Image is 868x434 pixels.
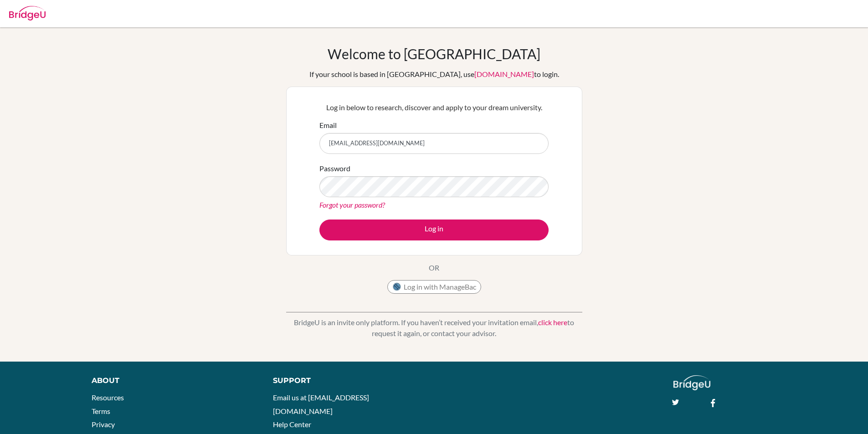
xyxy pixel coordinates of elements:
[9,6,46,20] img: Bridge-U
[273,420,311,429] a: Help Center
[319,200,385,209] a: Forgot your password?
[92,407,110,415] a: Terms
[319,120,337,131] label: Email
[328,46,540,62] h1: Welcome to [GEOGRAPHIC_DATA]
[273,393,369,415] a: Email us at [EMAIL_ADDRESS][DOMAIN_NAME]
[92,375,252,386] div: About
[673,375,710,390] img: logo_white@2x-f4f0deed5e89b7ecb1c2cc34c3e3d731f90f0f143d5ea2071677605dd97b5244.png
[273,375,423,386] div: Support
[319,163,350,174] label: Password
[309,69,559,80] div: If your school is based in [GEOGRAPHIC_DATA], use to login.
[429,262,439,273] p: OR
[92,393,124,402] a: Resources
[92,420,115,429] a: Privacy
[319,102,549,113] p: Log in below to research, discover and apply to your dream university.
[538,318,567,327] a: click here
[319,220,549,240] button: Log in
[387,280,481,294] button: Log in with ManageBac
[474,70,534,78] a: [DOMAIN_NAME]
[286,317,582,339] p: BridgeU is an invite only platform. If you haven’t received your invitation email, to request it ...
